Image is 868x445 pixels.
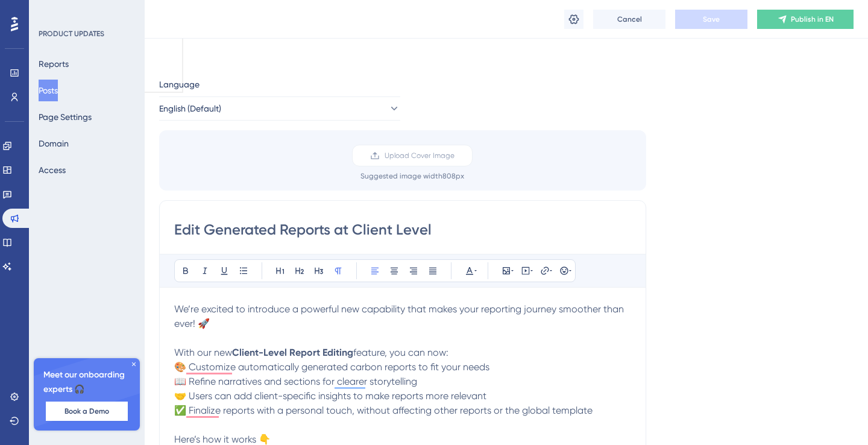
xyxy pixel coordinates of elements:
span: 📖 Refine narratives and sections for clearer storytelling [174,376,417,387]
button: Cancel [593,10,665,29]
span: Language [159,77,200,92]
span: Meet our onboarding experts 🎧 [43,368,130,397]
span: 🤝 Users can add client-specific insights to make reports more relevant [174,390,486,402]
div: Suggested image width 808 px [360,171,464,181]
button: Publish in EN [757,10,854,29]
button: English (Default) [159,96,400,121]
span: Save [703,14,720,24]
button: Access [39,159,66,181]
button: Page Settings [39,106,92,128]
iframe: UserGuiding AI Assistant Launcher [817,397,854,434]
span: With our new [174,347,232,358]
span: English (Default) [159,101,221,116]
strong: Client-Level Report Editing [232,347,353,358]
button: Book a Demo [46,402,128,421]
span: Book a Demo [64,406,109,416]
button: Reports [39,53,69,75]
span: 🎨 Customize automatically generated carbon reports to fit your needs [174,361,489,373]
span: Here’s how it works 👇 [174,434,271,445]
span: ✅ Finalize reports with a personal touch, without affecting other reports or the global template [174,405,593,416]
span: We’re excited to introduce a powerful new capability that makes your reporting journey smoother t... [174,303,626,329]
div: PRODUCT UPDATES [39,29,104,39]
span: feature, you can now: [353,347,448,358]
input: Post Title [174,220,631,239]
span: Publish in EN [791,14,834,24]
button: Posts [39,80,58,101]
button: Save [675,10,747,29]
span: Cancel [617,14,642,24]
button: Domain [39,133,69,154]
span: Upload Cover Image [385,151,454,160]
